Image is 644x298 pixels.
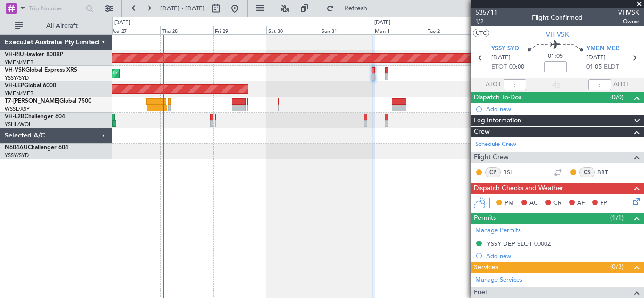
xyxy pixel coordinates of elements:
span: (0/0) [610,92,624,102]
div: Add new [486,252,639,260]
span: VH-VSK [5,67,25,73]
span: Permits [474,213,496,224]
div: [DATE] [374,19,390,27]
span: FP [600,199,607,208]
span: Crew [474,127,490,137]
span: YSSY SYD [491,44,519,54]
span: (0/3) [610,262,624,272]
div: Tue 2 [426,26,479,34]
span: N604AU [5,145,28,151]
span: VHVSK [618,8,639,17]
span: VH-L2B [5,114,25,120]
a: Schedule Crew [475,140,516,149]
a: N604AUChallenger 604 [5,145,68,151]
span: CR [553,199,561,208]
span: [DATE] [491,53,511,63]
a: VH-RIUHawker 800XP [5,52,63,57]
span: YMEN MEB [586,44,619,54]
span: [DATE] [586,53,606,63]
span: [DATE] - [DATE] [160,4,205,13]
span: 1/2 [475,17,498,25]
div: Add new [486,105,639,113]
span: T7-[PERSON_NAME] [5,98,59,104]
a: VH-LEPGlobal 6000 [5,83,56,89]
span: Flight Crew [474,152,509,163]
a: VH-VSKGlobal Express XRS [5,67,77,73]
span: 535711 [475,8,498,17]
span: Services [474,262,498,273]
a: Manage Services [475,275,522,285]
span: PM [504,199,514,208]
button: UTC [473,29,489,37]
input: --:-- [504,79,526,90]
input: Trip Number [29,1,83,16]
span: All Aircraft [25,23,99,29]
button: All Aircraft [10,18,102,33]
span: (1/1) [610,213,624,223]
div: Mon 1 [373,26,426,34]
a: YSSY/SYD [5,152,29,159]
div: Sun 31 [320,26,373,34]
span: Dispatch Checks and Weather [474,183,563,194]
a: YMEN/MEB [5,90,33,97]
div: Sat 30 [266,26,320,34]
span: 00:00 [509,63,524,72]
span: AF [577,199,585,208]
div: Flight Confirmed [532,13,583,23]
a: Manage Permits [475,226,521,235]
span: Dispatch To-Dos [474,92,521,103]
div: CP [485,167,501,177]
button: Refresh [322,1,379,16]
span: ELDT [604,63,619,72]
a: BSI [503,168,524,177]
span: Fuel [474,287,487,298]
span: ATOT [486,80,501,89]
a: YSHL/WOL [5,121,32,128]
div: Fri 29 [213,26,266,34]
span: ALDT [613,80,629,89]
a: WSSL/XSP [5,105,30,113]
a: BBT [597,168,619,177]
span: VH-RIU [5,52,24,57]
span: AC [529,199,538,208]
div: CS [579,167,595,177]
span: 01:05 [548,52,563,61]
div: YSSY DEP SLOT 0000Z [487,240,551,248]
div: Thu 28 [160,26,214,34]
span: ETOT [491,63,507,72]
span: Owner [618,17,639,25]
a: T7-[PERSON_NAME]Global 7500 [5,98,91,104]
a: YSSY/SYD [5,74,29,81]
a: VH-L2BChallenger 604 [5,114,65,120]
span: 01:05 [586,63,602,72]
div: [DATE] [114,19,130,27]
div: Wed 27 [107,26,160,34]
span: Leg Information [474,115,521,126]
span: VH-VSK [546,30,569,40]
a: YMEN/MEB [5,59,33,66]
span: Refresh [336,5,376,12]
span: VH-LEP [5,83,24,89]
